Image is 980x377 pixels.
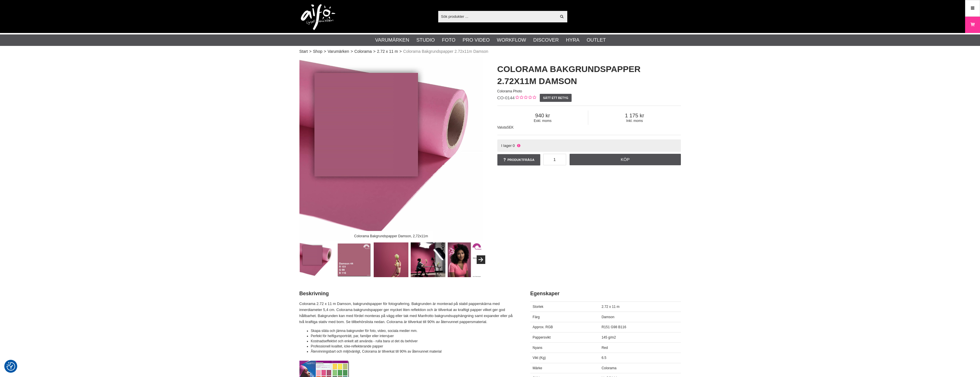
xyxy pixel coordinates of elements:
[311,339,516,344] li: Kostnadseffektivt och enkelt att använda - rulla bara ut det du behöver
[497,95,515,100] span: CO-0144
[411,242,445,277] img: Colorama Damson Sampel Image
[540,94,572,102] a: Sätt ett betyg
[533,315,540,319] span: Färg
[337,242,371,277] img: Damson 44 - Kalibrerad Monitor Adobe RGB 6500K
[448,242,482,277] img: Colorama Damnson 44 - Photo Theresé Asplund
[377,48,398,55] a: 2.72 x 11 m
[497,125,507,129] span: Valuta
[324,48,326,55] span: >
[501,143,512,148] span: I lager
[299,301,516,325] p: Colorama 2.72 x 11 m Damson, bakgrundspapper för fotografering. Bakgrunden är monterad på stabil ...
[299,57,483,241] img: Colorama Bakgrundspapper Damson, 2,72x11m
[311,349,516,354] li: Återvinningsbart och miljövänligt, Colorama är tillverkat till 90% av återvunnet material
[311,333,516,339] li: Perfekt för helfigursporträtt, par, familjer eller intervjuer
[438,12,557,21] input: Sök produkter ...
[311,328,516,333] li: Skapa släta och jämna bakgrunder för foto, video, sociala medier mm.
[588,112,681,119] span: 1 175
[533,346,542,350] span: Nyans
[7,362,15,371] img: Revisit consent button
[601,325,626,329] span: R151 G98 B116
[373,48,375,55] span: >
[497,36,526,44] a: Workflow
[328,48,349,55] a: Varumärken
[299,290,516,297] h2: Beskrivning
[309,48,311,55] span: >
[530,290,681,297] h2: Egenskaper
[442,36,455,44] a: Foto
[601,366,616,370] span: Colorama
[375,36,409,44] a: Varumärken
[349,231,433,241] div: Colorama Bakgrundspapper Damson, 2,72x11m
[513,143,515,148] span: 0
[497,154,540,166] a: Produktfråga
[533,356,546,360] span: Vikt (Kg)
[7,361,15,372] button: Samtyckesinställningar
[601,305,619,309] span: 2.72 x 11 m
[374,242,408,277] img: Colorama Damson Sampel Image
[477,255,485,264] button: Next
[299,48,308,55] a: Start
[566,36,579,44] a: Hyra
[403,48,488,55] span: Colorama Bakgrundspapper 2.72x11m Damson
[400,48,402,55] span: >
[601,315,614,319] span: Damson
[533,305,543,309] span: Storlek
[515,95,536,101] div: Kundbetyg: 0
[533,366,542,370] span: Märke
[416,36,435,44] a: Studio
[533,36,559,44] a: Discover
[601,335,616,339] span: 145 g/m2
[588,119,681,123] span: Inkl. moms
[300,242,334,277] img: Colorama Bakgrundspapper Damson, 2,72x11m
[497,89,522,93] span: Colorama Photo
[311,344,516,349] li: Professionell kvalitet, icke-reflekterande papper
[313,48,322,55] a: Shop
[601,346,608,350] span: Red
[497,112,588,119] span: 940
[463,36,490,44] a: Pro Video
[533,335,551,339] span: Pappersvikt
[354,48,372,55] a: Colorama
[601,356,606,360] span: 6.5
[570,154,681,165] a: Köp
[507,125,514,129] span: SEK
[301,4,335,30] img: logo.png
[497,63,681,87] h1: Colorama Bakgrundspapper 2.72x11m Damson
[497,119,588,123] span: Exkl. moms
[516,143,521,148] i: Ej i lager
[533,325,553,329] span: Approx. RGB
[587,36,606,44] a: Outlet
[350,48,353,55] span: >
